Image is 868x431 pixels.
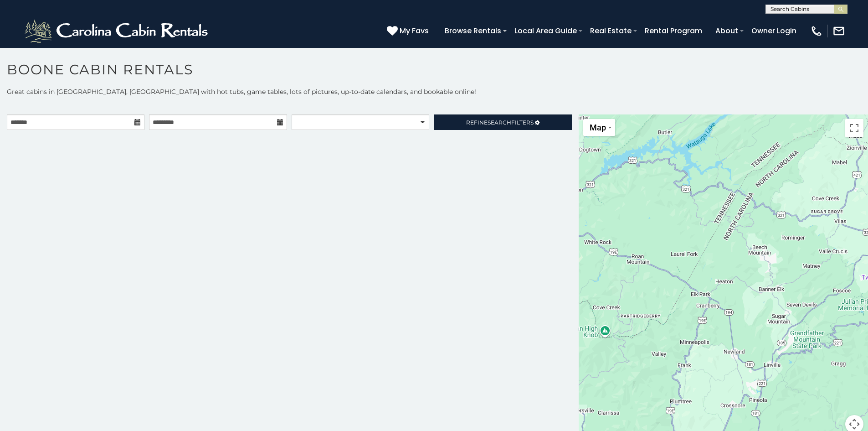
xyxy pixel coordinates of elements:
span: Search [488,119,511,126]
img: mail-regular-white.png [832,25,845,37]
a: Owner Login [747,23,801,39]
img: White-1-2.png [23,17,212,45]
a: About [711,23,743,39]
button: Toggle fullscreen view [845,119,863,137]
span: Map [590,123,606,132]
span: My Favs [400,25,429,36]
span: Refine Filters [466,119,534,126]
a: Browse Rentals [440,23,506,39]
img: phone-regular-white.png [810,25,823,37]
button: Change map style [583,119,615,136]
a: Rental Program [640,23,707,39]
a: My Favs [387,25,431,37]
a: RefineSearchFilters [434,114,571,130]
a: Local Area Guide [510,23,581,39]
a: Real Estate [586,23,636,39]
